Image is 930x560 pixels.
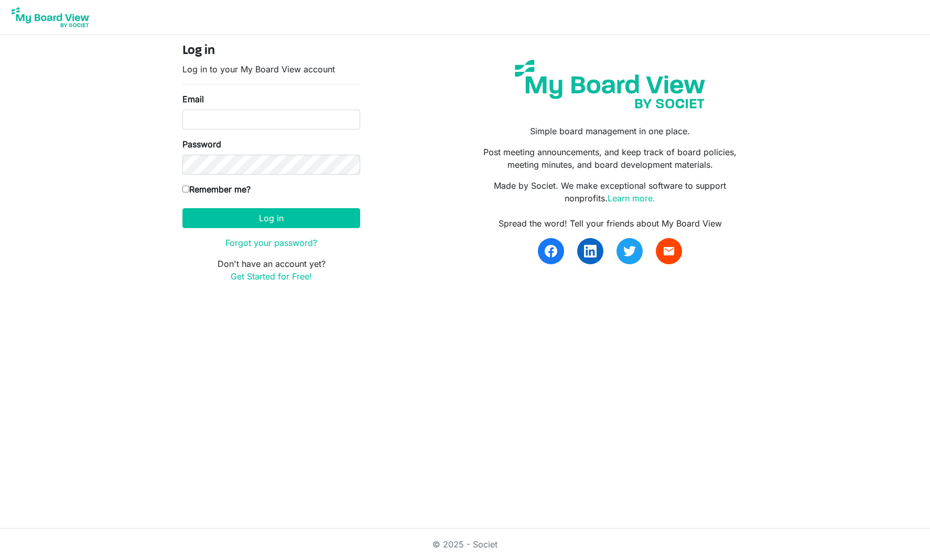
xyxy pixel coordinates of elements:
[473,125,748,137] p: Simple board management in one place.
[473,179,748,204] p: Made by Societ. We make exceptional software to support nonprofits.
[182,183,251,196] label: Remember me?
[473,146,748,171] p: Post meeting announcements, and keep track of board policies, meeting minutes, and board developm...
[507,52,713,116] img: my-board-view-societ.svg
[656,238,682,264] a: email
[225,238,317,248] a: Forgot your password?
[182,186,189,192] input: Remember me?
[663,245,675,257] span: email
[584,245,597,257] img: linkedin.svg
[545,245,557,257] img: facebook.svg
[182,208,360,228] button: Log in
[473,217,748,230] div: Spread the word! Tell your friends about My Board View
[182,44,360,59] h4: Log in
[182,138,221,150] label: Password
[182,93,204,105] label: Email
[623,245,636,257] img: twitter.svg
[608,193,655,203] a: Learn more.
[182,63,360,76] p: Log in to your My Board View account
[182,257,360,283] p: Don't have an account yet?
[432,539,498,550] a: © 2025 - Societ
[8,4,92,30] img: My Board View Logo
[231,271,312,282] a: Get Started for Free!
